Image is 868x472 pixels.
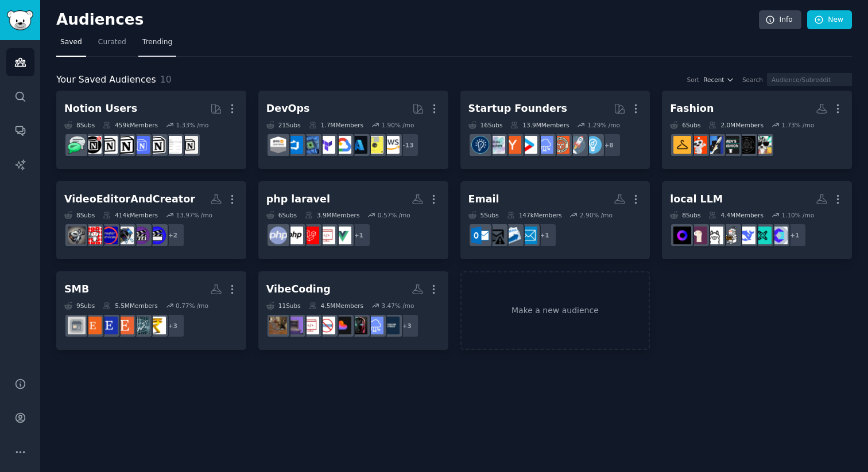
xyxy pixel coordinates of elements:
div: 6 Sub s [266,211,297,219]
img: Outlook [471,227,489,244]
img: LocalLLaMA [689,227,707,244]
img: startup [520,136,537,154]
img: googlecloud [334,136,351,154]
div: 1.10 % /mo [781,211,814,219]
img: AskNotion [100,136,118,154]
div: 5 Sub s [468,211,499,219]
img: YouTubeEditorsForHire [84,227,102,244]
div: Email [468,192,499,206]
img: VibeCodeDevs [269,317,287,334]
img: AZURE [350,136,367,154]
div: 1.29 % /mo [587,121,620,129]
a: Curated [94,33,130,57]
img: computing [301,136,319,154]
a: Notion Users8Subs459kMembers1.33% /moNotionNotiontemplatesnotioncreationsFreeNotionTemplatesNotio... [56,91,246,169]
img: PHP [285,227,303,244]
img: laravel [301,227,319,244]
img: SaaS_Email_Marketing [520,227,537,244]
div: 459k Members [103,121,158,129]
div: VideoEditorAndCreator [64,192,195,206]
span: Curated [98,37,126,48]
span: Your Saved Audiences [56,73,156,87]
img: FashionforIndia [754,136,772,154]
div: + 13 [395,133,419,157]
div: 8 Sub s [670,211,700,219]
div: 9 Sub s [64,302,95,310]
img: smallbusinessindia [68,317,86,334]
div: + 8 [597,133,621,157]
div: + 1 [347,223,371,247]
img: fashion [706,136,723,154]
a: local LLM8Subs4.4MMembers1.10% /mo+1OpenSourceAILLMDevsDeepSeekMachineLearningollamaLocalLLaMALoc... [662,181,852,260]
a: Email5Subs147kMembers2.90% /mo+1SaaS_Email_MarketingEmailmarketingemailOutlook [460,181,650,260]
a: Fashion6Subs2.0MMembers1.73% /moFashionforIndiaGothStylemensfashionfashionIndianFashionAddictsSty... [662,91,852,169]
div: 4.5M Members [309,302,363,310]
img: aipromptprogramming [350,317,367,334]
div: 0.77 % /mo [176,302,208,310]
img: Etsy [84,317,102,334]
a: Make a new audience [460,271,650,350]
img: BestNotionTemplates [84,136,102,154]
div: 6 Sub s [670,121,700,129]
img: SaaS [536,136,553,154]
img: Entrepreneur [584,136,602,154]
a: New [807,10,852,30]
img: EntrepreneurRideAlong [552,136,569,154]
div: php laravel [266,192,330,206]
div: 3.9M Members [305,211,359,219]
div: 5.5M Members [103,302,157,310]
div: Startup Founders [468,102,567,116]
a: php laravel6Subs3.9MMembers0.57% /mo+1vuejswebdevlaravelPHPPHPhelp [258,181,448,260]
img: FreeNotionTemplates [132,136,150,154]
span: 10 [160,74,172,85]
div: + 1 [782,223,807,247]
input: Audience/Subreddit [767,73,852,86]
a: VibeCoding11Subs4.5MMembers3.47% /mo+3buildinpublicSaaSaipromptprogramminglovablenocodewebdevvibe... [258,271,448,350]
div: + 1 [533,223,557,247]
img: PHPhelp [269,227,287,244]
div: 4.4M Members [708,211,763,219]
img: Terraform [317,136,335,154]
img: indiehackers [487,136,505,154]
img: LLMDevs [754,227,772,244]
div: + 3 [395,314,419,338]
span: Trending [142,37,172,48]
div: 3.47 % /mo [382,302,414,310]
img: AWS_Certified_Experts [269,136,287,154]
img: CreatorServices [100,227,118,244]
img: email [487,227,505,244]
a: DevOps21Subs1.7MMembers1.90% /mo+13awsExperiencedDevsAZUREgooglecloudTerraformcomputingazuredevop... [258,91,448,169]
img: VideoEditingRequests [132,227,150,244]
div: SMB [64,282,89,297]
div: 1.73 % /mo [781,121,814,129]
button: Recent [703,76,734,84]
img: LocalLLM [673,227,691,244]
div: 1.33 % /mo [176,121,208,129]
img: DeepSeek [738,227,755,244]
img: Entrepreneurship [471,136,489,154]
div: 16 Sub s [468,121,503,129]
img: VideoEditors_forhire [68,227,86,244]
img: startups [568,136,586,154]
img: nocode [317,317,335,334]
div: Search [742,76,763,84]
img: VideoEditors [148,227,166,244]
img: NotionGeeks [116,136,134,154]
img: buildinpublic [382,317,400,334]
div: 2.90 % /mo [580,211,613,219]
img: Notion [180,136,198,154]
img: GothStyle [738,136,755,154]
div: 0.57 % /mo [378,211,410,219]
img: Notiontemplates [164,136,182,154]
a: SMB9Subs5.5MMembers0.77% /mo+3IndiaBusinessSmallBusinessSellersetsypromosEtsySellersEtsysmallbusi... [56,271,246,350]
div: + 2 [161,223,185,247]
img: ycombinator [503,136,521,154]
img: SaaS [366,317,383,334]
div: 21 Sub s [266,121,301,129]
img: ollama [706,227,723,244]
div: 13.97 % /mo [176,211,212,219]
div: + 3 [161,314,185,338]
span: Recent [703,76,724,84]
img: MachineLearning [722,227,739,244]
h2: Audiences [56,11,759,29]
